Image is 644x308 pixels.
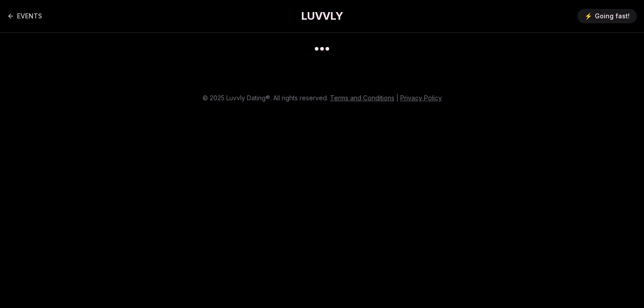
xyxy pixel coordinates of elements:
a: Privacy Policy [400,94,442,102]
span: Going fast! [595,12,630,21]
a: Back to events [7,7,42,25]
span: | [396,94,398,102]
a: LUVVLY [301,9,343,23]
span: ⚡️ [585,12,592,21]
a: Terms and Conditions [330,94,394,102]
